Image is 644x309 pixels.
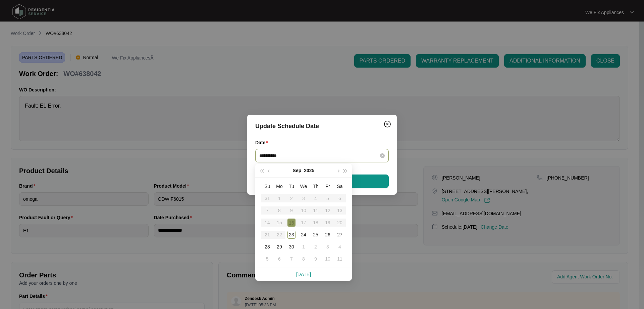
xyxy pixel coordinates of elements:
td: 2025-09-23 [285,229,298,241]
td: 2025-10-09 [310,253,322,265]
input: Date [259,152,377,159]
div: 5 [263,255,271,263]
span: close-circle [380,153,385,158]
td: 2025-10-10 [322,253,334,265]
td: 2025-10-06 [273,253,285,265]
td: 2025-10-04 [334,241,346,253]
div: 8 [300,255,308,263]
div: 6 [275,255,283,263]
div: Update Schedule Date [255,121,389,131]
th: Sa [334,180,346,192]
div: 1 [300,243,308,251]
td: 2025-10-11 [334,253,346,265]
div: 23 [287,231,296,239]
label: Date [255,139,271,146]
td: 2025-10-03 [322,241,334,253]
td: 2025-10-02 [310,241,322,253]
img: closeCircle [383,120,391,128]
td: 2025-09-25 [310,229,322,241]
td: 2025-09-30 [285,241,298,253]
td: 2025-09-29 [273,241,285,253]
div: 2 [312,243,320,251]
div: 25 [312,231,320,239]
button: Close [382,119,393,129]
button: Sep [293,164,302,177]
td: 2025-10-05 [261,253,273,265]
div: 3 [324,243,332,251]
div: 9 [312,255,320,263]
th: We [298,180,310,192]
th: Mo [273,180,285,192]
td: 2025-10-08 [298,253,310,265]
div: 24 [300,231,308,239]
td: 2025-10-07 [285,253,298,265]
td: 2025-09-26 [322,229,334,241]
a: [DATE] [296,272,311,277]
div: 4 [336,243,344,251]
th: Fr [322,180,334,192]
th: Su [261,180,273,192]
td: 2025-10-01 [298,241,310,253]
div: 7 [287,255,296,263]
div: 29 [275,243,283,251]
div: 11 [336,255,344,263]
div: 27 [336,231,344,239]
th: Th [310,180,322,192]
td: 2025-09-27 [334,229,346,241]
td: 2025-09-28 [261,241,273,253]
div: 10 [324,255,332,263]
button: 2025 [304,164,314,177]
div: 28 [263,243,271,251]
th: Tu [285,180,298,192]
td: 2025-09-24 [298,229,310,241]
div: 30 [287,243,296,251]
div: 26 [324,231,332,239]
